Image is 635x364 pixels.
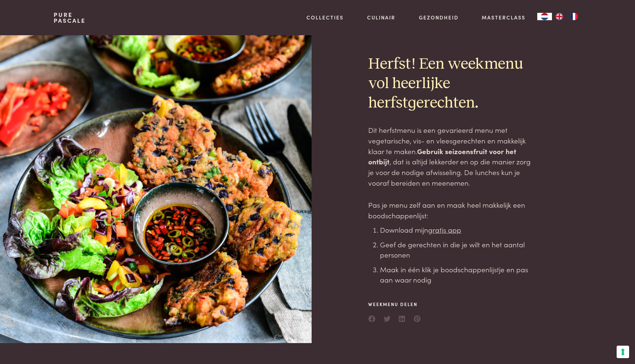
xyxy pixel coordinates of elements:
[306,14,344,21] a: Collecties
[419,14,459,21] a: Gezondheid
[54,12,86,23] a: PurePascale
[367,14,395,21] a: Culinair
[537,13,581,20] aside: Language selected: Nederlands
[537,13,552,20] div: Language
[552,13,567,20] a: EN
[368,200,537,221] p: Pas je menu zelf aan en maak heel makkelijk een boodschappenlijst:
[537,13,552,20] a: NL
[567,13,581,20] a: FR
[368,55,537,113] h2: Herfst! Een weekmenu vol heerlijke herfstgerechten.
[380,239,537,260] li: Geef de gerechten in die je wilt en het aantal personen
[368,301,421,307] span: Weekmenu delen
[428,225,461,234] a: gratis app
[368,125,537,188] p: Dit herfstmenu is een gevarieerd menu met vegetarische, vis- en vleesgerechten en makkelijk klaar...
[482,14,525,21] a: Masterclass
[368,146,516,167] strong: Gebruik seizoensfruit voor het ontbijt
[552,13,581,20] ul: Language list
[380,264,537,285] li: Maak in één klik je boodschappenlijstje en pas aan waar nodig
[380,225,537,235] li: Download mijn
[617,346,629,358] button: Uw voorkeuren voor toestemming voor trackingtechnologieën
